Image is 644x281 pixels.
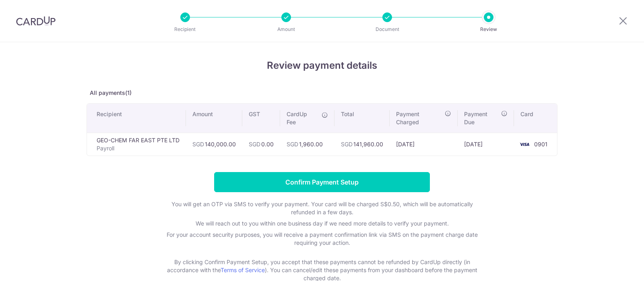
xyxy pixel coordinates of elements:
a: Terms of Service [221,267,265,273]
th: GST [242,104,280,133]
td: [DATE] [458,133,514,156]
td: GEO-CHEM FAR EAST PTE LTD [87,133,186,156]
span: SGD [341,141,353,148]
th: Recipient [87,104,186,133]
p: Payroll [97,144,180,152]
td: [DATE] [390,133,458,156]
p: You will get an OTP via SMS to verify your payment. Your card will be charged S$0.50, which will ... [161,200,483,216]
p: We will reach out to you within one business day if we need more details to verify your payment. [161,219,483,228]
td: 141,960.00 [334,133,390,156]
p: Recipient [155,25,215,33]
span: 0901 [534,141,547,148]
p: Document [357,25,417,33]
span: Payment Due [464,110,499,126]
input: Confirm Payment Setup [214,172,430,192]
td: 1,960.00 [280,133,334,156]
th: Amount [186,104,242,133]
span: CardUp Fee [287,110,318,126]
p: Review [459,25,518,33]
p: All payments(1) [87,89,557,97]
span: SGD [249,141,260,148]
td: 140,000.00 [186,133,242,156]
span: Payment Charged [396,110,442,126]
td: 0.00 [242,133,280,156]
span: SGD [287,141,298,148]
h4: Review payment details [87,58,557,73]
span: SGD [192,141,204,148]
img: CardUp [16,16,56,26]
img: <span class="translation_missing" title="translation missing: en.account_steps.new_confirm_form.b... [516,139,533,149]
p: For your account security purposes, you will receive a payment confirmation link via SMS on the p... [161,231,483,255]
th: Card [514,104,557,133]
p: Amount [256,25,316,33]
th: Total [334,104,390,133]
